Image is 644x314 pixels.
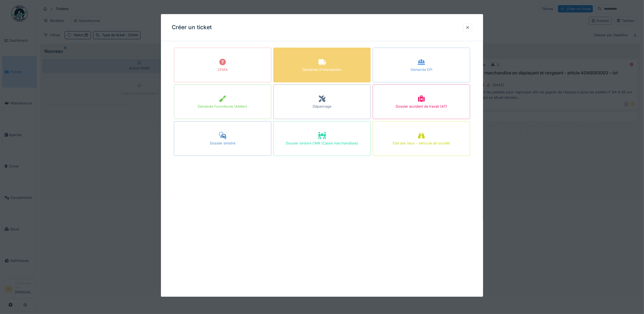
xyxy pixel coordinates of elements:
[411,67,432,72] div: Demande EPI
[172,24,212,31] h3: Créer un ticket
[217,67,228,72] div: CEMA
[210,141,235,146] div: Dossier sinistre
[313,104,331,109] div: Dépannage
[198,104,247,109] div: Demande Fournitures (Atelier)
[393,141,450,146] div: Etat des lieux - véhicule de société
[302,67,342,72] div: Demande d'intervention
[286,141,358,146] div: Dossier sinistre CMR (Casse marchandises)
[396,104,447,109] div: Dossier accident de travail (AT)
